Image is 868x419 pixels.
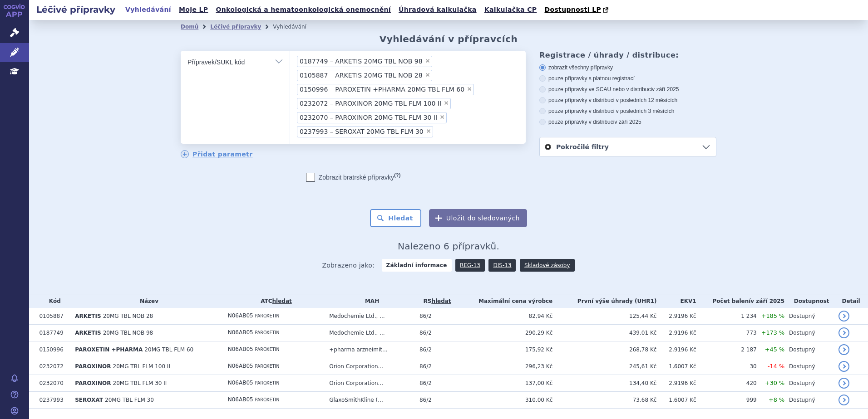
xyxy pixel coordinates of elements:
th: Název [70,294,223,308]
span: PAROXETIN [255,330,280,335]
span: PAROXETIN +PHARMA [75,346,143,353]
span: 20MG TBL FLM 60 [144,346,193,353]
a: detail [838,311,849,322]
span: × [426,128,431,134]
span: N06AB05 [228,363,253,369]
a: Vyhledávání [123,4,174,16]
a: hledat [272,298,292,304]
span: +173 % [761,329,784,336]
button: Uložit do sledovaných [429,209,527,227]
a: Onkologická a hematoonkologická onemocnění [213,4,394,16]
a: detail [838,361,849,372]
span: Dostupnosti LP [544,6,601,13]
a: Moje LP [176,4,211,16]
td: Orion Corporation... [325,358,415,375]
span: × [425,72,430,78]
a: detail [838,344,849,355]
button: Hledat [370,209,421,227]
span: × [444,100,449,106]
td: 0105887 [35,308,70,325]
span: PAROXETIN [255,313,280,318]
strong: Základní informace [382,259,452,272]
td: 0237993 [35,391,70,408]
span: × [439,114,445,120]
a: detail [838,395,849,405]
span: 86/2 [419,346,432,353]
td: 0187749 [35,324,70,341]
td: 2,9196 Kč [656,375,696,391]
td: Orion Corporation... [325,375,415,391]
span: 0237993 – SEROXAT 20MG TBL FLM 30 [300,128,424,135]
a: Skladové zásoby [520,259,574,272]
a: Kalkulačka CP [482,4,540,16]
label: pouze přípravky v distribuci v posledních 3 měsících [539,107,716,115]
a: detail [838,327,849,338]
span: 0232070 – PAROXINOR 20MG TBL FLM 30 II [300,114,437,121]
li: Vyhledávání [273,20,318,34]
td: 134,40 Kč [552,375,656,391]
span: 20MG TBL NOB 98 [103,330,153,336]
td: 1,6007 Kč [656,358,696,375]
span: 0187749 – ARKETIS 20MG TBL NOB 98 [300,58,423,64]
span: SEROXAT [75,397,103,403]
td: Dostupný [784,308,834,325]
span: N06AB05 [228,380,253,386]
td: 2,9196 Kč [656,341,696,358]
a: Úhradová kalkulačka [396,4,479,16]
a: REG-13 [455,259,485,272]
td: Medochemie Ltd., ... [325,324,415,341]
span: 20MG TBL FLM 100 II [113,363,170,370]
span: 0150996 – PAROXETIN +PHARMA 20MG TBL FLM 60 [300,86,464,93]
td: Medochemie Ltd., ... [325,308,415,325]
th: EKV1 [656,294,696,308]
td: 30 [696,358,757,375]
th: RS [415,294,455,308]
a: Dostupnosti LP [542,4,613,16]
td: 2 187 [696,341,757,358]
span: v září 2025 [652,86,679,93]
td: Dostupný [784,358,834,375]
label: pouze přípravky v distribuci [539,118,716,126]
a: Pokročilé filtry [540,137,716,156]
td: 290,29 Kč [455,324,552,341]
label: pouze přípravky ve SCAU nebo v distribuci [539,86,716,93]
th: Detail [834,294,868,308]
td: 296,23 Kč [455,358,552,375]
a: Přidat parametr [181,150,253,158]
td: 0232070 [35,375,70,391]
td: 0150996 [35,341,70,358]
a: DIS-13 [488,259,516,272]
td: Dostupný [784,375,834,391]
input: 0187749 – ARKETIS 20MG TBL NOB 980105887 – ARKETIS 20MG TBL NOB 280150996 – PAROXETIN +PHARMA 20M... [436,126,441,137]
h2: Léčivé přípravky [29,3,123,16]
td: 137,00 Kč [455,375,552,391]
td: 439,01 Kč [552,324,656,341]
span: +8 % [769,396,784,403]
span: v září 2025 [750,298,784,304]
td: +pharma arzneimit... [325,341,415,358]
td: 245,61 Kč [552,358,656,375]
th: První výše úhrady (UHR1) [552,294,656,308]
span: 20MG TBL FLM 30 II [113,380,167,386]
td: 175,92 Kč [455,341,552,358]
span: v září 2025 [614,119,641,125]
span: 20MG TBL NOB 28 [103,313,153,319]
span: +45 % [765,346,784,353]
td: 310,00 Kč [455,391,552,408]
td: 73,68 Kč [552,391,656,408]
span: N06AB05 [228,346,253,352]
th: Maximální cena výrobce [455,294,552,308]
span: PAROXETIN [255,397,280,402]
span: -14 % [768,363,784,370]
span: PAROXINOR [75,380,111,386]
span: PAROXETIN [255,380,280,385]
span: +30 % [765,380,784,386]
span: PAROXINOR [75,363,111,370]
span: +185 % [761,312,784,319]
td: 2,9196 Kč [656,308,696,325]
label: pouze přípravky v distribuci v posledních 12 měsících [539,97,716,104]
a: Domů [181,24,198,30]
h2: Vyhledávání v přípravcích [380,34,518,44]
span: N06AB05 [228,329,253,336]
td: 0232072 [35,358,70,375]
